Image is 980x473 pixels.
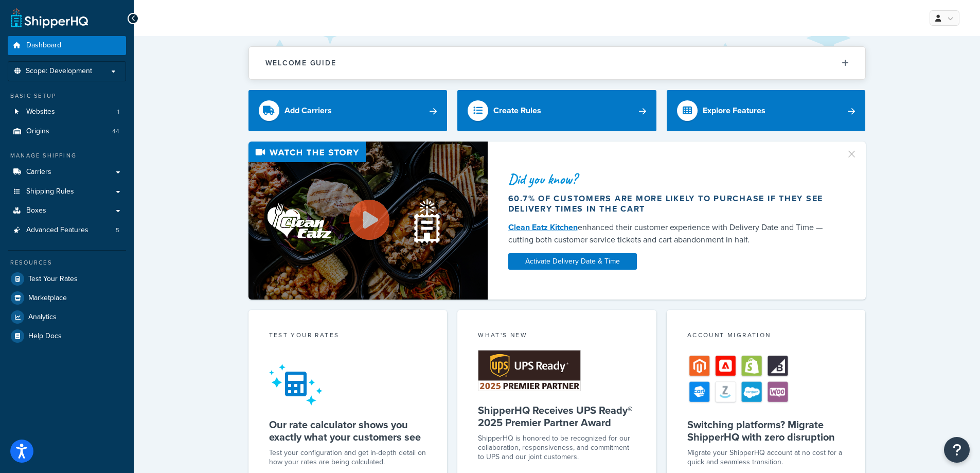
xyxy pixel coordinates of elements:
span: 44 [112,127,119,136]
a: Help Docs [8,327,126,345]
a: Boxes [8,201,126,220]
span: Dashboard [26,41,61,50]
span: 1 [117,108,119,116]
div: Explore Features [703,103,765,118]
a: Analytics [8,308,126,326]
div: Basic Setup [8,92,126,100]
h5: ShipperHQ Receives UPS Ready® 2025 Premier Partner Award [478,404,636,429]
a: Clean Eatz Kitchen [508,221,578,233]
span: Test Your Rates [28,275,78,284]
div: Manage Shipping [8,151,126,160]
div: Account Migration [687,330,845,342]
img: Video thumbnail [248,142,488,300]
a: Origins44 [8,122,126,141]
span: Help Docs [28,332,62,341]
h5: Our rate calculator shows you exactly what your customers see [269,418,427,443]
h2: Welcome Guide [265,59,336,67]
a: Activate Delivery Date & Time [508,253,637,270]
span: 5 [116,226,119,235]
a: Create Rules [457,90,656,131]
button: Open Resource Center [944,437,970,463]
span: Websites [26,108,55,116]
li: Websites [8,102,126,121]
div: enhanced their customer experience with Delivery Date and Time — cutting both customer service ti... [508,221,833,246]
a: Advanced Features5 [8,221,126,240]
a: Shipping Rules [8,182,126,201]
a: Marketplace [8,289,126,307]
span: Boxes [26,206,46,215]
span: Advanced Features [26,226,88,235]
span: Marketplace [28,294,67,303]
a: Websites1 [8,102,126,121]
span: Origins [26,127,49,136]
span: Shipping Rules [26,187,74,196]
div: Test your configuration and get in-depth detail on how your rates are being calculated. [269,448,427,467]
div: Resources [8,258,126,267]
div: Test your rates [269,330,427,342]
h5: Switching platforms? Migrate ShipperHQ with zero disruption [687,418,845,443]
div: 60.7% of customers are more likely to purchase if they see delivery times in the cart [508,194,833,214]
a: Explore Features [667,90,866,131]
a: Carriers [8,163,126,182]
span: Analytics [28,313,57,322]
li: Origins [8,122,126,141]
div: Did you know? [508,172,833,186]
button: Welcome Guide [249,47,865,79]
span: Carriers [26,168,51,177]
li: Advanced Features [8,221,126,240]
a: Dashboard [8,36,126,55]
a: Test Your Rates [8,270,126,288]
div: Add Carriers [284,103,332,118]
span: Scope: Development [26,67,92,76]
div: What's New [478,330,636,342]
a: Add Carriers [248,90,448,131]
p: ShipperHQ is honored to be recognized for our collaboration, responsiveness, and commitment to UP... [478,434,636,462]
div: Create Rules [493,103,541,118]
div: Migrate your ShipperHQ account at no cost for a quick and seamless transition. [687,448,845,467]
